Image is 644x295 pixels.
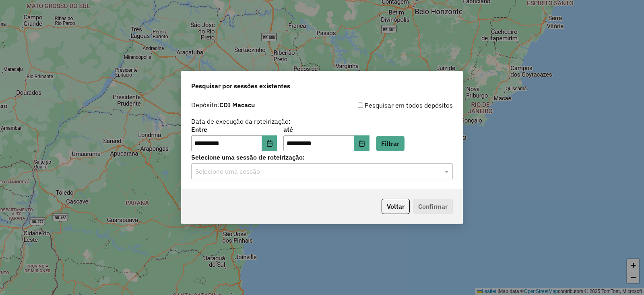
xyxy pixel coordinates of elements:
label: até [283,125,369,134]
label: Selecione uma sessão de roteirização: [191,152,453,162]
label: Data de execução da roteirização: [191,116,291,126]
span: Pesquisar por sessões existentes [191,81,290,91]
label: Entre [191,125,277,134]
button: Choose Date [354,135,369,152]
button: Voltar [382,199,410,214]
strong: CDI Macacu [219,101,255,109]
label: Depósito: [191,100,255,110]
div: Pesquisar em todos depósitos [322,100,453,110]
button: Filtrar [376,136,405,151]
button: Choose Date [262,135,277,152]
